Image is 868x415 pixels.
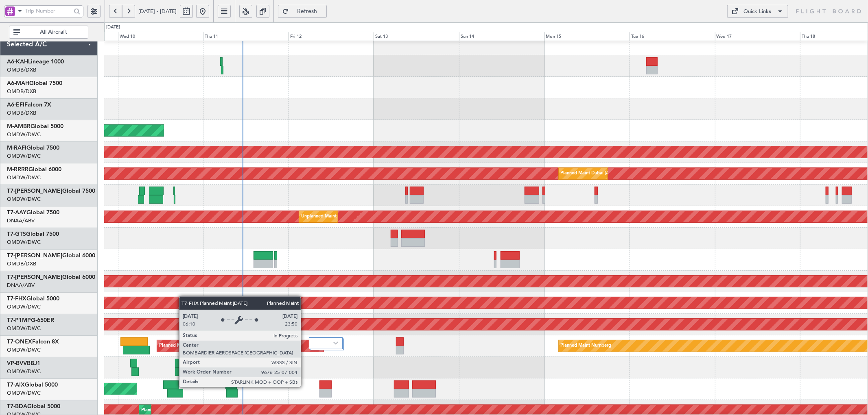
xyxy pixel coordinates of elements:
[7,59,28,65] span: A6-KAH
[715,32,800,41] div: Wed 17
[7,404,60,409] a: T7-BDAGlobal 5000
[7,145,26,151] span: M-RAFI
[7,404,27,409] span: T7-BDA
[744,8,772,16] div: Quick Links
[291,9,324,14] span: Refresh
[7,196,41,203] a: OMDW/DWC
[278,5,327,18] button: Refresh
[7,368,41,375] a: OMDW/DWC
[7,210,59,215] a: T7-AAYGlobal 7500
[7,124,31,129] span: M-AMBR
[7,339,59,345] a: T7-ONEXFalcon 8X
[7,109,36,117] a: OMDB/DXB
[25,5,71,17] input: Trip Number
[7,346,41,354] a: OMDW/DWC
[7,274,95,280] a: T7-[PERSON_NAME]Global 6000
[7,188,62,194] span: T7-[PERSON_NAME]
[561,167,641,180] div: Planned Maint Dubai (Al Maktoum Intl)
[7,361,40,366] a: VP-BVVBBJ1
[7,59,64,65] a: A6-KAHLineage 1000
[7,296,59,302] a: T7-FHXGlobal 5000
[7,339,32,345] span: T7-ONEX
[7,382,58,388] a: T7-AIXGlobal 5000
[7,88,36,95] a: OMDB/DXB
[7,303,41,311] a: OMDW/DWC
[7,167,61,172] a: M-RRRRGlobal 6000
[22,29,85,35] span: All Aircraft
[7,131,41,138] a: OMDW/DWC
[7,317,31,323] span: T7-P1MP
[118,32,203,41] div: Wed 10
[7,80,62,86] a: A6-MAHGlobal 7500
[630,32,715,41] div: Tue 16
[7,361,27,366] span: VP-BVV
[7,231,59,237] a: T7-GTSGlobal 7500
[106,24,120,31] div: [DATE]
[9,26,88,39] button: All Aircraft
[159,340,287,352] div: Planned Maint [GEOGRAPHIC_DATA] ([GEOGRAPHIC_DATA])
[301,211,422,223] div: Unplanned Maint [GEOGRAPHIC_DATA] (Al Maktoum Intl)
[7,389,41,397] a: OMDW/DWC
[561,340,612,352] div: Planned Maint Nurnberg
[289,32,374,41] div: Fri 12
[7,317,54,323] a: T7-P1MPG-650ER
[544,32,630,41] div: Mon 15
[7,145,59,151] a: M-RAFIGlobal 7500
[7,102,51,108] a: A6-EFIFalcon 7X
[727,5,788,18] button: Quick Links
[7,80,29,86] span: A6-MAH
[7,188,95,194] a: T7-[PERSON_NAME]Global 7500
[7,239,41,246] a: OMDW/DWC
[7,253,62,259] span: T7-[PERSON_NAME]
[7,210,26,215] span: T7-AAY
[459,32,544,41] div: Sun 14
[7,296,26,302] span: T7-FHX
[7,274,62,280] span: T7-[PERSON_NAME]
[7,167,28,172] span: M-RRRR
[7,66,36,74] a: OMDB/DXB
[203,32,289,41] div: Thu 11
[7,217,35,224] a: DNAA/ABV
[374,32,459,41] div: Sat 13
[7,231,26,237] span: T7-GTS
[7,382,25,388] span: T7-AIX
[333,341,338,345] img: arrow-gray.svg
[7,124,63,129] a: M-AMBRGlobal 5000
[7,325,41,332] a: OMDW/DWC
[7,260,36,267] a: OMDB/DXB
[7,102,24,108] span: A6-EFI
[7,174,41,181] a: OMDW/DWC
[7,282,35,289] a: DNAA/ABV
[7,253,95,259] a: T7-[PERSON_NAME]Global 6000
[138,8,177,15] span: [DATE] - [DATE]
[7,152,41,160] a: OMDW/DWC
